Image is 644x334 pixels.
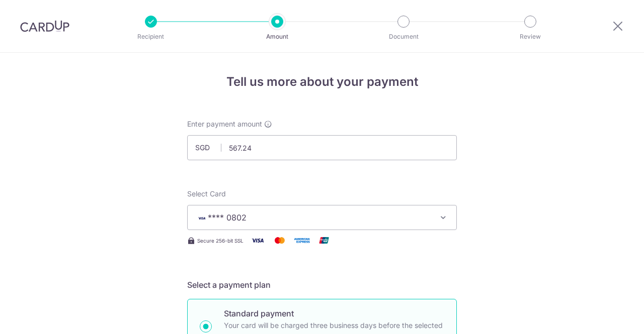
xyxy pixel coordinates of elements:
[240,32,314,42] p: Amount
[270,234,290,247] img: Mastercard
[366,32,441,42] p: Document
[114,32,188,42] p: Recipient
[248,234,268,247] img: Visa
[292,234,312,247] img: American Express
[187,135,457,160] input: 0.00
[187,73,457,91] h4: Tell us more about your payment
[196,214,208,221] img: VISA
[195,143,221,153] span: SGD
[187,189,226,198] span: translation missing: en.payables.payment_networks.credit_card.summary.labels.select_card
[314,234,334,247] img: Union Pay
[187,279,457,291] h5: Select a payment plan
[197,237,244,245] span: Secure 256-bit SSL
[187,119,262,129] span: Enter payment amount
[224,307,444,319] p: Standard payment
[20,20,69,32] img: CardUp
[493,32,568,42] p: Review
